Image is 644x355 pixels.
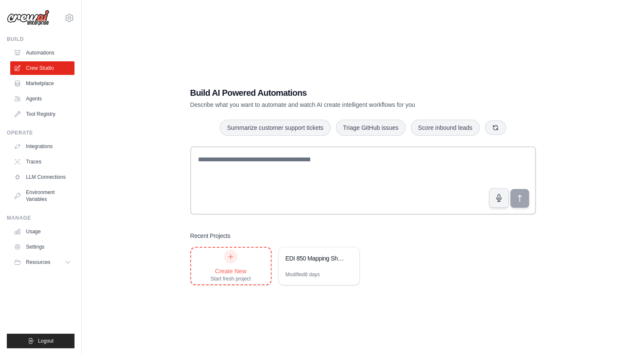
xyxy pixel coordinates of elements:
button: Score inbound leads [411,120,480,136]
button: Resources [10,255,74,269]
div: Create New [211,267,251,275]
a: Settings [10,240,74,254]
p: Describe what you want to automate and watch AI create intelligent workflows for you [190,100,476,109]
a: Traces [10,155,74,169]
a: Usage [10,225,74,238]
span: Logout [38,338,54,344]
div: Operate [7,129,74,136]
iframe: Chat Widget [601,314,644,355]
a: Tool Registry [10,107,74,121]
button: Logout [7,334,74,348]
a: LLM Connections [10,170,74,184]
img: Logo [7,10,49,26]
h3: Recent Projects [190,232,231,240]
a: Crew Studio [10,61,74,75]
a: Integrations [10,140,74,153]
button: Summarize customer support tickets [220,120,330,136]
div: Build [7,36,74,43]
h1: Build AI Powered Automations [190,87,476,99]
a: Marketplace [10,77,74,90]
div: Manage [7,215,74,221]
a: Environment Variables [10,186,74,206]
a: Automations [10,46,74,60]
span: Resources [26,259,50,266]
div: Start fresh project [211,275,251,282]
div: EDI 850 Mapping Sheet Creator [286,254,344,263]
div: Modified 8 days [286,271,320,278]
button: Triage GitHub issues [336,120,406,136]
button: Get new suggestions [485,120,506,135]
button: Click to speak your automation idea [489,188,509,208]
a: Agents [10,92,74,106]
